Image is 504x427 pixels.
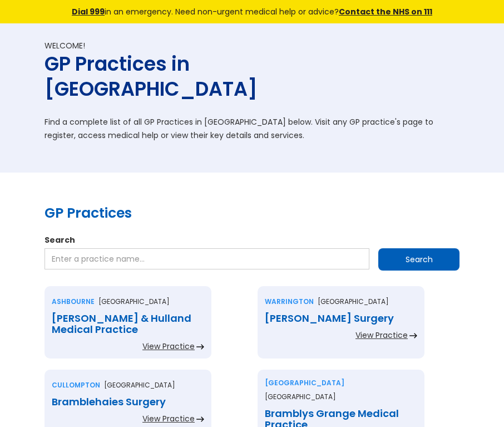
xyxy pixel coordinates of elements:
div: Cullompton [52,380,100,391]
div: Warrington [265,296,314,307]
div: in an emergency. Need non-urgent medical help or advice? [55,6,449,18]
p: [GEOGRAPHIC_DATA] [104,380,175,391]
div: View Practice [142,341,195,352]
div: Welcome! [45,40,459,51]
div: [PERSON_NAME] Surgery [265,313,417,324]
h1: GP Practices in [GEOGRAPHIC_DATA] [45,51,323,101]
input: Enter a practice name… [45,248,369,269]
input: Search [378,248,459,271]
a: Contact the NHS on 111 [339,6,432,17]
p: [GEOGRAPHIC_DATA] [265,391,336,403]
h2: GP Practices [45,203,459,223]
div: Ashbourne [52,296,95,307]
div: View Practice [355,330,408,341]
a: Dial 999 [72,6,105,17]
label: Search [45,234,459,246]
div: [PERSON_NAME] & Hulland Medical Practice [52,313,204,335]
p: Find a complete list of all GP Practices in [GEOGRAPHIC_DATA] below. Visit any GP practice's page... [45,115,459,142]
a: Ashbourne[GEOGRAPHIC_DATA][PERSON_NAME] & Hulland Medical PracticeView Practice [45,286,211,370]
a: Warrington[GEOGRAPHIC_DATA][PERSON_NAME] SurgeryView Practice [258,286,424,370]
div: View Practice [142,413,195,424]
p: [GEOGRAPHIC_DATA] [98,296,170,307]
div: Bramblehaies Surgery [52,396,204,408]
div: [GEOGRAPHIC_DATA] [265,377,344,389]
p: [GEOGRAPHIC_DATA] [318,296,389,307]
